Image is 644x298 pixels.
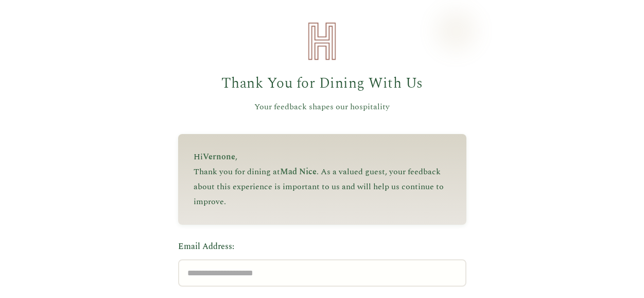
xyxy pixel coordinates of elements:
span: Vernone [203,151,235,163]
p: Hi , [194,150,451,164]
p: Thank you for dining at . As a valued guest, your feedback about this experience is important to ... [194,164,451,209]
h1: Thank You for Dining With Us [178,72,466,95]
span: Mad Nice [280,165,317,178]
img: Heirloom Hospitality Logo [302,21,343,62]
p: Your feedback shapes our hospitality [178,101,466,114]
label: Email Address: [178,240,466,254]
